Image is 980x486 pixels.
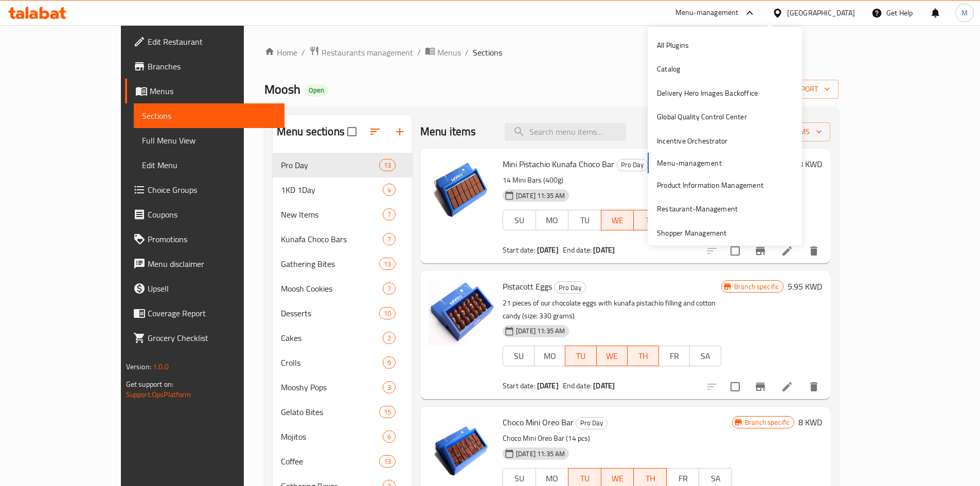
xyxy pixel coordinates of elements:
span: Branch specific [741,418,794,427]
span: Coffee [281,455,379,467]
p: 14 Mini Bars (400g) [503,174,732,187]
button: delete [801,374,826,399]
div: Open [305,84,328,97]
button: FR [658,346,690,366]
div: items [383,282,396,295]
span: Branch specific [730,282,783,292]
div: items [379,406,396,418]
a: Coverage Report [125,301,284,326]
span: SA [694,349,717,364]
div: Gelato Bites [281,406,379,418]
span: Kunafa Choco Bars [281,233,383,245]
span: Branches [148,60,276,73]
span: Crolls [281,356,383,369]
div: Mooshy Pops [281,381,383,393]
div: 1KD 1Day [281,184,383,196]
span: Grocery Checklist [148,332,276,344]
span: Start date: [503,243,536,257]
a: Support.OpsPlatform [126,388,191,401]
div: items [383,184,396,196]
button: export [772,80,839,99]
span: M [961,7,968,19]
span: Mini Pistachio Kunafa Choco Bar [503,156,614,172]
span: Full Menu View [142,134,276,147]
img: Choco Mini Oreo Bar [429,415,494,481]
span: Pro Day [576,417,607,429]
p: 21 pieces of our chocolate eggs with kunafa pistachio filling and cotton candy (size: 330 grams) [503,297,721,322]
span: Upsell [148,282,276,295]
button: Branch-specific-item [748,239,773,263]
b: [DATE] [537,379,559,392]
button: delete [801,239,826,263]
a: Menus [425,46,461,59]
div: items [379,159,396,171]
span: SA [703,471,728,486]
span: SU [507,213,532,228]
button: TU [568,210,601,230]
span: Moosh Cookies [281,282,383,295]
span: Get support on: [126,377,173,391]
span: Sort sections [363,119,387,144]
span: Moosh [264,78,300,101]
span: Manage items [749,125,822,138]
div: items [383,381,396,393]
div: 1KD 1Day4 [273,177,412,202]
span: Mojitos [281,430,383,443]
div: items [383,233,396,245]
span: TU [573,213,597,228]
span: Edit Menu [142,159,276,171]
span: 6 [383,432,395,442]
div: Gelato Bites15 [273,400,412,424]
div: items [383,356,396,369]
div: New Items7 [273,202,412,227]
h2: Menu sections [277,124,345,139]
button: SA [689,346,721,366]
div: Shopper Management [657,227,727,239]
span: Promotions [148,233,276,245]
h6: 8 KWD [798,415,822,429]
div: Catalog [657,63,680,75]
span: [DATE] 11:35 AM [512,449,569,459]
div: Menu-management [675,7,739,19]
span: TH [638,471,663,486]
span: 2 [383,333,395,343]
a: Coupons [125,202,284,227]
input: search [505,123,626,141]
div: New Items [281,208,383,221]
span: Coupons [148,208,276,221]
p: Choco Mini Oreo Bar (14 pcs) [503,432,732,445]
span: 3 [383,383,395,392]
span: Sections [473,46,502,59]
div: Moosh Cookies7 [273,276,412,301]
span: 15 [380,407,395,417]
div: Product Information Management [657,179,763,191]
span: 1.0.0 [153,360,169,373]
span: MO [540,213,565,228]
a: Upsell [125,276,284,301]
span: Desserts [281,307,379,319]
h6: 5.95 KWD [788,279,822,294]
span: End date: [563,379,592,392]
div: Pro Day [576,417,608,429]
span: End date: [563,243,592,257]
b: [DATE] [593,379,615,392]
a: Edit menu item [781,381,793,393]
a: Menu disclaimer [125,251,284,276]
div: Delivery Hero Images Backoffice [657,87,758,99]
div: Mojitos6 [273,424,412,449]
span: [DATE] 11:35 AM [512,326,569,336]
span: Gathering Bites [281,258,379,270]
span: Cakes [281,332,383,344]
a: Full Menu View [134,128,284,153]
span: WE [605,471,630,486]
b: [DATE] [537,243,559,257]
div: Cakes2 [273,326,412,350]
button: TH [628,346,659,366]
span: Pistacott Eggs [503,279,552,294]
span: WE [605,213,630,228]
span: FR [671,471,696,486]
span: Menus [437,46,461,59]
